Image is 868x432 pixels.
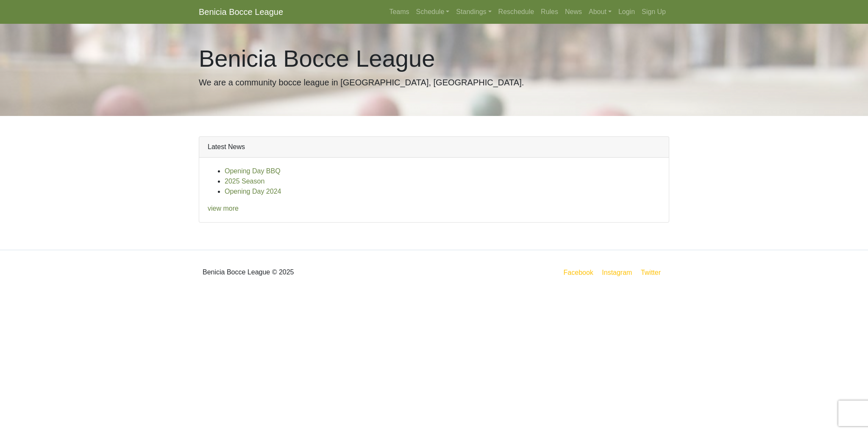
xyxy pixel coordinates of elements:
a: News [562,3,585,20]
a: Standings [453,3,495,20]
a: view more [208,205,239,212]
div: Benicia Bocce League © 2025 [192,257,434,288]
a: Instagram [600,267,634,278]
h1: Benicia Bocce League [199,44,669,73]
a: Facebook [562,267,595,278]
a: Rules [537,3,562,20]
a: 2025 Season [225,178,264,185]
a: Opening Day BBQ [225,167,281,175]
a: Sign Up [638,3,669,20]
a: Login [615,3,638,20]
a: Teams [386,3,412,20]
a: About [585,3,615,20]
p: We are a community bocce league in [GEOGRAPHIC_DATA], [GEOGRAPHIC_DATA]. [199,76,669,89]
a: Twitter [639,267,668,278]
a: Opening Day 2024 [225,188,281,195]
a: Reschedule [495,3,538,20]
a: Benicia Bocce League [199,3,283,20]
a: Schedule [413,3,453,20]
div: Latest News [199,137,669,158]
